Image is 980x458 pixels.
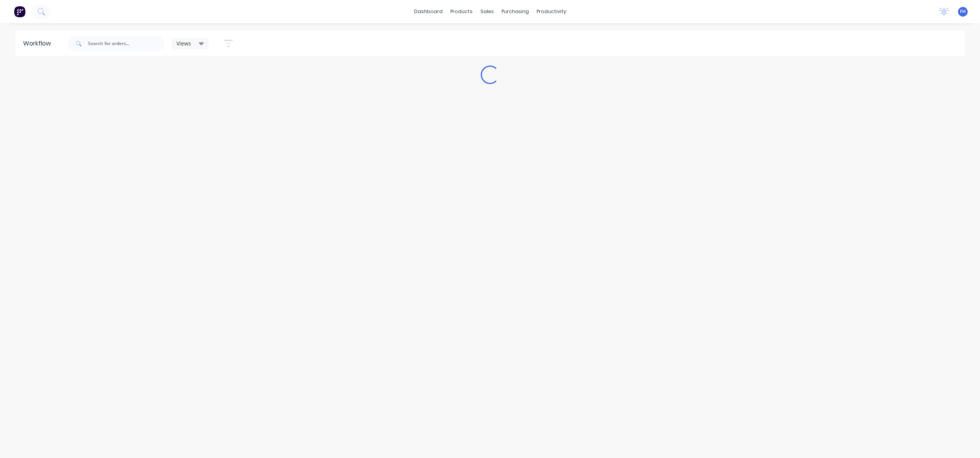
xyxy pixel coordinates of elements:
div: sales [477,6,498,17]
div: productivity [533,6,570,17]
div: Workflow [23,39,55,48]
input: Search for orders... [88,36,164,51]
span: Views [176,39,191,47]
div: products [446,6,477,17]
span: FH [960,8,966,15]
img: Factory [14,6,25,17]
a: dashboard [410,6,446,17]
div: purchasing [498,6,533,17]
